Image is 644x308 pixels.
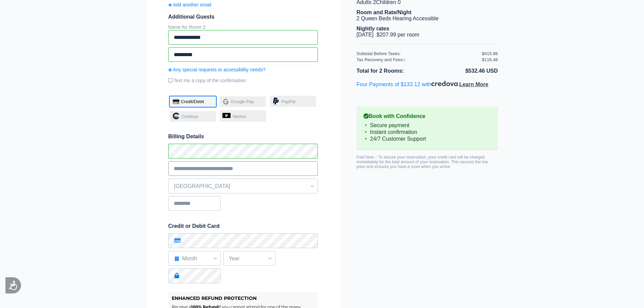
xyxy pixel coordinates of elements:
span: Year [223,253,275,264]
b: Room and Rate/Night [357,9,412,15]
li: Instant confirmation [363,129,491,136]
a: Add another email [168,2,318,7]
li: Total for 2 Rooms: [357,67,427,75]
label: Name for Room 2 [168,24,206,30]
span: Four Payments of $133.12 with . [357,81,488,87]
img: venmo-logo.svg [222,113,231,118]
span: Month [169,253,220,264]
div: $415.98 [482,51,498,56]
div: Subtotal Before Taxes: [357,51,482,56]
a: Any special requests or accessibility needs? [168,67,318,72]
span: [GEOGRAPHIC_DATA] [169,181,317,192]
div: $116.48 [482,57,498,62]
li: 2 Queen Beds Hearing Accessible [357,16,498,22]
span: Venmo [232,114,246,119]
b: Book with Confidence [363,113,491,119]
span: Billing Details [168,134,318,140]
span: Learn More [459,81,488,87]
a: Four Payments of $133.12 with.Learn More [357,81,488,87]
span: Paid Now :: To secure your reservation, your credit card will be charged immediately for the tota... [357,155,488,169]
li: 24/7 Customer Support [363,136,491,142]
span: PayPal [282,99,295,104]
span: [DATE] $207.99 per room [357,32,420,38]
span: Credova [181,114,198,119]
div: Additional Guests [168,14,318,20]
label: Text me a copy of the confirmation [168,75,318,86]
span: Credit/Debit [181,99,204,104]
div: Tax Recovery and Fees: [357,57,482,62]
li: Secure payment [363,122,491,129]
li: $532.46 USD [427,67,498,75]
b: Nightly rates [357,26,389,31]
span: Credit or Debit Card [168,223,220,229]
span: Google Pay [231,99,254,104]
